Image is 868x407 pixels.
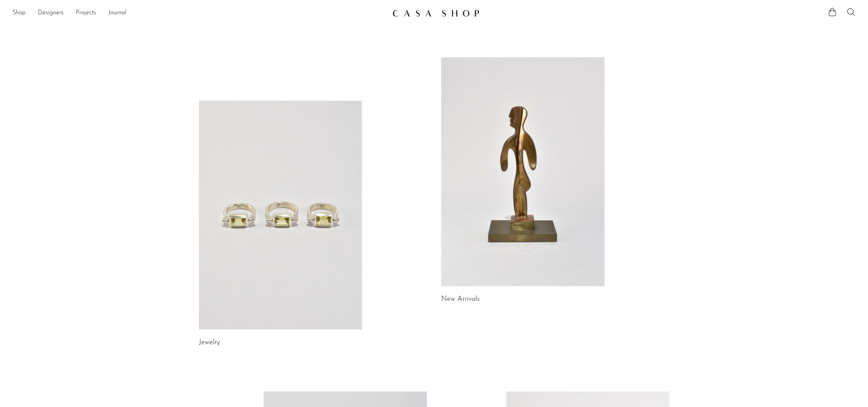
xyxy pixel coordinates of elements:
[108,8,127,18] a: Journal
[76,8,96,18] a: Projects
[38,8,63,18] a: Designers
[12,7,386,20] ul: NEW HEADER MENU
[12,8,26,18] a: Shop
[441,296,480,303] a: New Arrivals
[199,339,220,346] a: Jewelry
[12,7,386,20] nav: Desktop navigation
